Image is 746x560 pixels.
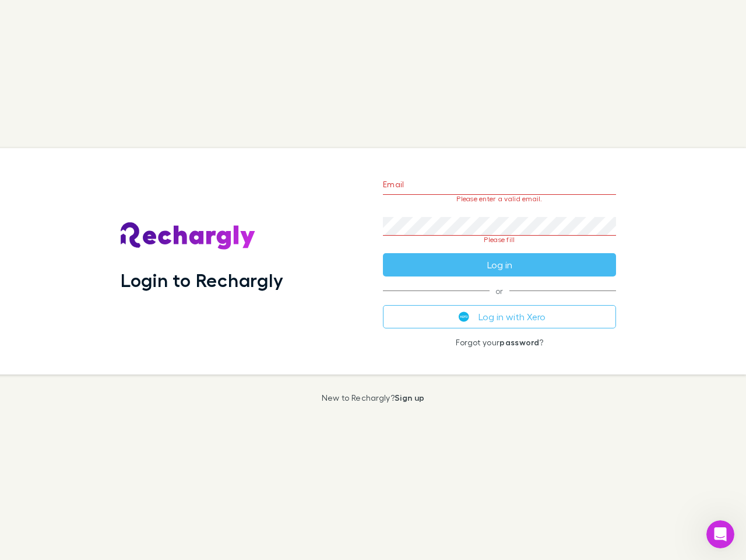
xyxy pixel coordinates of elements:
[459,311,469,322] img: Xero's logo
[706,520,734,548] iframe: Intercom live chat
[121,269,283,291] h1: Login to Rechargly
[383,338,616,347] p: Forgot your ?
[499,337,539,347] a: password
[322,393,425,402] p: New to Rechargly?
[383,290,616,291] span: or
[383,253,616,276] button: Log in
[383,236,616,244] p: Please fill
[121,222,256,250] img: Rechargly's Logo
[383,195,616,203] p: Please enter a valid email.
[395,393,424,402] a: Sign up
[383,305,616,328] button: Log in with Xero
